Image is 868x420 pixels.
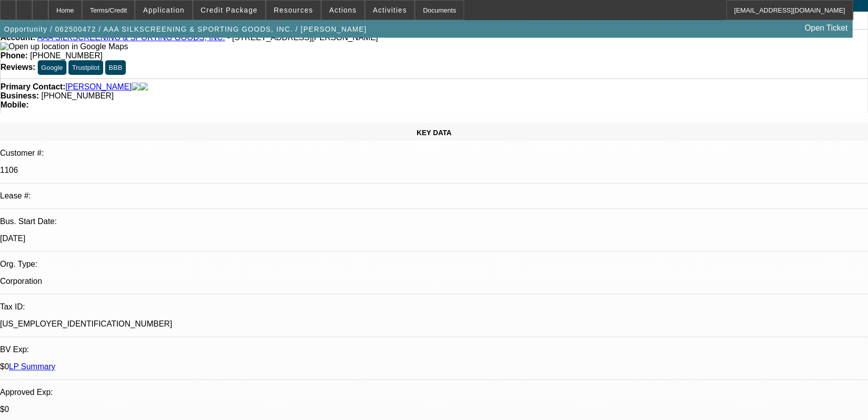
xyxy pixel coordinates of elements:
[1,82,65,91] strong: Primary Contact:
[1,100,29,109] strong: Mobile:
[1,42,128,51] a: View Google Maps
[65,82,132,91] a: [PERSON_NAME]
[1,91,39,100] strong: Business:
[266,1,321,20] button: Resources
[135,1,192,20] button: Application
[132,82,140,91] img: facebook-icon.png
[417,129,451,137] span: KEY DATA
[365,1,415,20] button: Activities
[373,6,407,14] span: Activities
[140,82,148,91] img: linkedin-icon.png
[9,362,55,371] a: LP Summary
[68,60,103,75] button: Trustpilot
[41,91,114,100] span: [PHONE_NUMBER]
[322,1,364,20] button: Actions
[38,60,66,75] button: Google
[801,20,851,37] a: Open Ticket
[30,51,103,60] span: [PHONE_NUMBER]
[143,6,184,14] span: Application
[105,60,126,75] button: BBB
[1,63,35,71] strong: Reviews:
[274,6,313,14] span: Resources
[1,51,28,60] strong: Phone:
[193,1,265,20] button: Credit Package
[329,6,357,14] span: Actions
[1,42,128,51] img: Open up location in Google Maps
[4,25,367,33] span: Opportunity / 062500472 / AAA SILKSCREENING & SPORTING GOODS, INC. / [PERSON_NAME]
[201,6,258,14] span: Credit Package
